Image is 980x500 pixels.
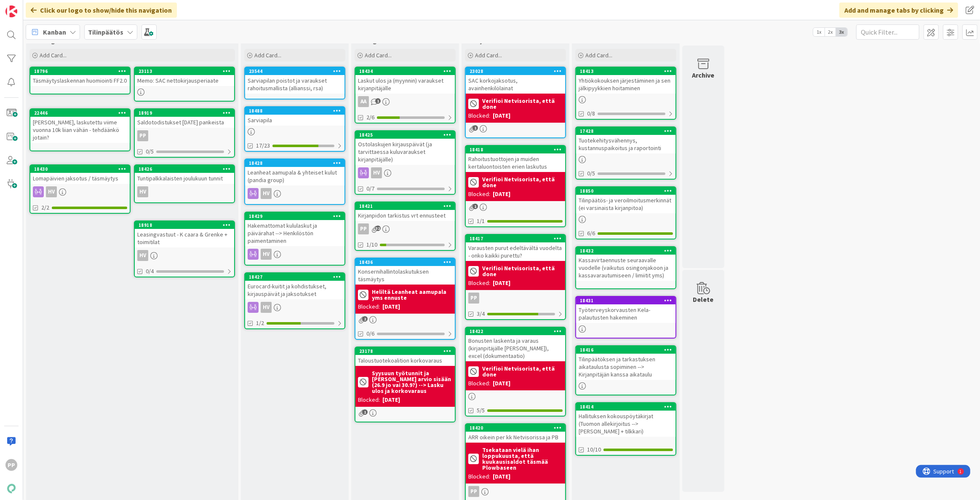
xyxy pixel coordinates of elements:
[493,279,510,288] div: [DATE]
[375,98,381,104] span: 1
[493,190,510,199] div: [DATE]
[245,159,344,167] div: 18428
[466,235,565,242] div: 18417
[135,221,234,229] div: 18918
[5,483,17,495] img: avatar
[587,445,601,454] span: 10/10
[587,109,595,118] span: 0/8
[366,184,374,193] span: 0/7
[482,447,563,470] b: Tsekataan vielä ihan loppukuusta, että kuukausisaldot täsmää Plowbaseen
[135,250,234,261] div: HV
[587,229,595,238] span: 6/6
[477,217,485,226] span: 1/1
[468,379,490,388] div: Blocked:
[575,402,676,456] a: 18414Hallituksen kokouspöytäkirjat (Tuomon allekirjoitus --> [PERSON_NAME] + tilkkari)10/10
[34,110,130,116] div: 22446
[245,159,344,185] div: 18428Leanheat aamupala & yhteiset kulut (pandia group)
[358,96,369,107] div: AA
[468,190,490,199] div: Blocked:
[137,186,148,197] div: HV
[580,68,676,74] div: 18413
[135,186,234,197] div: HV
[245,107,344,115] div: 18488
[466,424,565,432] div: 18420
[468,111,490,120] div: Blocked:
[244,159,345,205] a: 18428Leanheat aamupala & yhteiset kulut (pandia group)HV
[580,188,676,194] div: 18850
[576,67,676,75] div: 18413
[135,173,234,184] div: Tuntipalkkalaisten joulukuun tunnit
[466,432,565,443] div: ARR oikein per kk Netvisorissa ja PB
[362,409,368,415] span: 1
[139,166,234,172] div: 18426
[468,279,490,288] div: Blocked:
[580,404,676,410] div: 18414
[355,67,455,94] div: 18434Laskut ulos ja (myynnin) varaukset kirjanpitäjälle
[466,328,565,361] div: 18422Bonusten laskenta ja varaus (kirjanpitäjälle [PERSON_NAME]), excel (dokumentaatio)
[576,127,676,135] div: 17428
[470,328,565,334] div: 18422
[371,167,382,178] div: HV
[466,146,565,153] div: 18418
[244,272,345,329] a: 18427Eurocard-kuitit ja kohdistukset, kirjauspäivät ja jaksotuksetHV1/2
[493,379,510,388] div: [DATE]
[580,128,676,134] div: 17428
[576,304,676,323] div: Työterveyskorvausten Kela-palautusten hakeminen
[245,273,344,299] div: 18427Eurocard-kuitit ja kohdistukset, kirjauspäivät ja jaksotukset
[245,75,344,94] div: Sarviapilan poistot ja varaukset rahoitusmallista (allianssi, rsa)
[245,220,344,246] div: Hakemattomat kululaskut ja päivärahat --> Henkilöstön paimentaminen
[580,347,676,353] div: 18416
[372,370,452,394] b: Syysuun työtunnit ja [PERSON_NAME] arvio sisään (26.9 jo vai 30.9?) --> Lasku ulos ja korkovaraus
[134,108,235,158] a: 18919Saldotodistukset [DATE] pankeistaPP0/5
[358,395,380,404] div: Blocked:
[245,281,344,299] div: Eurocard-kuitit ja kohdistukset, kirjauspäivät ja jaksotukset
[493,472,510,481] div: [DATE]
[576,187,676,195] div: 18850
[693,294,714,304] div: Delete
[692,70,715,80] div: Archive
[355,202,455,210] div: 18421
[30,186,130,197] div: HV
[29,164,131,214] a: 18430Lomapäivien jaksotus / täsmäytysHV2/2
[41,203,49,212] span: 2/2
[358,223,369,234] div: PP
[355,202,455,221] div: 18421Kirjanpidon tarkistus vrt ennusteet
[135,67,234,86] div: 23113Memo: SAC nettokirjausperiaate
[40,51,67,59] span: Add Card...
[30,117,130,143] div: [PERSON_NAME], laskutettu viime vuonna 10k liian vähän - tehdäänkö jotain?
[245,67,344,94] div: 23544Sarviapilan poistot ja varaukset rahoitusmallista (allianssi, rsa)
[355,139,455,165] div: Ostolaskujen kirjauspäivät (ja tarvittaessa kuluvaraukset kirjanpitäjälle)
[256,319,264,328] span: 1/2
[139,110,234,116] div: 18919
[482,176,563,188] b: Verifioi Netvisorista, että done
[575,345,676,395] a: 18416Tilinpäätöksen ja tarkastuksen aikataulusta sopiminen --> Kirjanpitäjän kanssa aikataulu
[358,302,380,311] div: Blocked:
[355,96,455,107] div: AA
[135,165,234,173] div: 18426
[482,98,563,110] b: Verifioi Netvisorista, että done
[355,347,455,355] div: 23178
[466,486,565,497] div: PP
[355,202,456,251] a: 18421Kirjanpidon tarkistus vrt ennusteetPP1/10
[134,220,235,277] a: 18918Leasingvastuut - K caara & Grenke + toimitilatHV0/4
[493,111,510,120] div: [DATE]
[468,293,479,304] div: PP
[359,348,455,354] div: 23178
[470,147,565,153] div: 18418
[839,3,958,18] div: Add and manage tabs by clicking
[372,289,452,301] b: Heliltä Leanheat aamupala yms ennuste
[466,153,565,172] div: Rahoitustuottojen ja muiden kertaluontoisten erien laskutus
[465,145,566,227] a: 18418Rahoitustuottojen ja muiden kertaluontoisten erien laskutusVerifioi Netvisorista, että doneB...
[29,67,131,94] a: 18796Täsmäytyslaskennan huomiointi FF2.0
[482,265,563,277] b: Verifioi Netvisorista, että done
[466,242,565,261] div: Varausten purut edeltävältä vuodelta - onko kaikki purettu?
[5,5,17,17] img: Visit kanbanzone.com
[375,226,381,231] span: 32
[30,109,130,143] div: 22446[PERSON_NAME], laskutettu viime vuonna 10k liian vähän - tehdäänkö jotain?
[576,255,676,281] div: Kassavirtaennuste seuraavalle vuodelle (vaikutus osingonjakoon ja kassavarautumiseen / limiitit yms)
[576,75,676,94] div: Yhtiökokouksen järjestäminen ja sen jälkipyykkien hoitaminen
[359,203,455,209] div: 18421
[468,486,479,497] div: PP
[245,188,344,199] div: HV
[477,309,485,318] span: 3/4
